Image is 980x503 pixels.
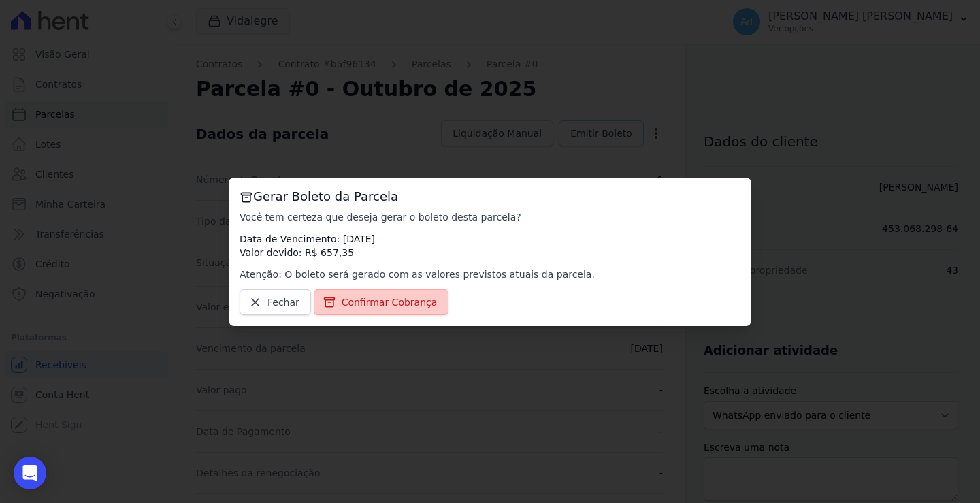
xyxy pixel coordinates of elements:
[240,267,740,281] p: Atenção: O boleto será gerado com as valores previstos atuais da parcela.
[240,210,740,224] p: Você tem certeza que deseja gerar o boleto desta parcela?
[14,457,46,489] div: Open Intercom Messenger
[314,289,449,315] a: Confirmar Cobrança
[240,232,740,259] p: Data de Vencimento: [DATE] Valor devido: R$ 657,35
[240,189,740,205] h3: Gerar Boleto da Parcela
[267,295,299,309] span: Fechar
[240,289,311,315] a: Fechar
[342,295,438,309] span: Confirmar Cobrança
